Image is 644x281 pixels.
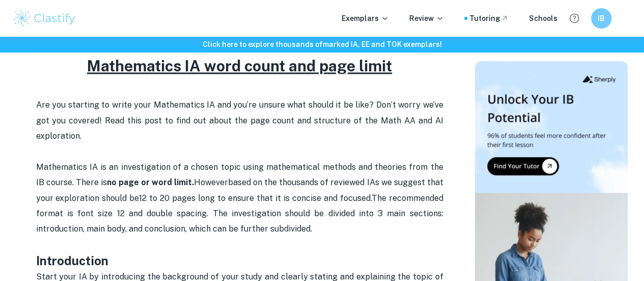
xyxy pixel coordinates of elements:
[36,177,445,202] span: based on the thousands of reviewed IAs we suggest that your exploration should be
[36,253,108,268] strong: Introduction
[36,193,445,234] span: The recommended format is font size 12 and double spacing. The investigation should be divided in...
[36,162,445,187] span: Mathematics IA is an investigation of a chosen topic using mathematical methods and theories from...
[591,8,611,29] button: IB
[529,13,557,24] a: Schools
[566,10,583,27] button: Help and Feedback
[12,8,77,29] img: Clastify logo
[36,100,445,141] span: Are you starting to write your Mathematics IA and you’re unsure what should it be like? Don’t wor...
[409,13,444,24] p: Review
[342,13,389,24] p: Exemplars
[107,177,228,187] span: However
[596,13,607,24] h6: IB
[139,193,371,203] span: 12 to 20 pages long to ensure that it is concise and focused.
[87,57,392,75] u: Mathematics IA word count and page limit
[469,13,509,24] a: Tutoring
[2,39,642,50] h6: Click here to explore thousands of marked IA, EE and TOK exemplars !
[107,177,194,187] strong: no page or word limit.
